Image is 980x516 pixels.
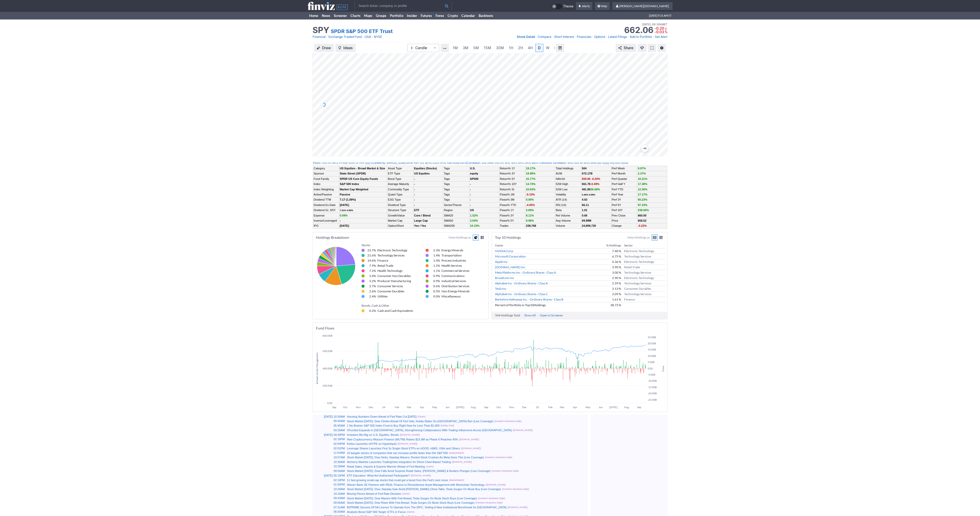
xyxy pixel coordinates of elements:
[546,46,550,50] span: W
[387,213,414,218] td: Growth/Value
[554,34,574,39] a: Short Interest
[313,213,339,218] td: Expense
[555,176,581,181] td: NAV/sh
[574,162,579,165] a: SDS
[538,46,541,50] span: D
[526,182,535,185] span: 14.74%
[443,176,469,181] td: Tags
[582,182,600,185] b: 661.78
[484,46,491,50] span: 15M
[376,161,385,164] a: Held by
[638,172,646,175] span: 2.37%
[574,34,576,39] span: •
[611,202,637,208] td: Perf 5Y
[460,12,477,19] a: Calendar
[528,46,533,50] span: 4H
[543,161,566,164] a: Inverse correlation
[347,492,401,495] a: Moving Pieces Ahead of Fed Rate Decision
[473,46,479,50] span: 5M
[555,213,581,218] td: Rel Volume
[582,209,587,212] b: 1.01
[477,12,495,19] a: Backtests
[482,162,487,165] a: SSO
[347,510,406,513] a: Analysts Boost S&P 500 Target: ETFs in Focus
[539,162,542,165] a: VV
[388,12,405,19] a: Portfolio
[443,166,469,171] td: Tags
[495,260,508,264] a: Apple Inc
[638,209,649,212] span: 238.06%
[463,46,468,50] span: 3M
[495,249,513,253] a: NVIDIA Corp
[414,167,437,170] b: Equities (Stocks)
[387,202,414,208] td: Dividend Type
[347,501,474,504] a: Stock Market [DATE]: Dow Rises With Fed Ahead; Tesla Surges On Musk Stock Buys (Live Coverage)
[347,447,460,450] a: Leverage Shares Launches First 3x Single-Stock ETPs on HOOD, HIMS, UNH and Others
[642,22,667,27] span: [DATE] 08:38AM ET
[540,313,563,318] span: Open in Screener
[443,192,469,197] td: Tags
[630,34,652,39] a: Add to Portfolio
[387,197,414,202] td: ESG Type
[343,45,353,50] span: Ideas
[347,497,477,500] a: Stock Market [DATE]: Dow Wavers With Fed Ahead; Tesla Surges On Musk Stock Buys (Live Coverage)
[608,34,627,39] a: Latest Filings
[481,44,493,52] a: 15M
[470,172,478,175] a: equity
[415,45,431,50] span: Candle
[347,442,396,445] a: Kintsu Launches sHYPE on Hyperliquid
[611,187,637,192] td: Perf YTD
[347,479,448,482] a: 11 fast-growing small-cap stocks that could get a boost from the Fed's next move
[638,167,646,170] span: 0.97%
[627,235,650,240] label: View Holdings as
[638,182,647,185] span: 17.38%
[624,45,633,50] span: Share
[638,198,647,201] span: 60.23%
[555,182,581,187] td: 52W High
[555,197,581,202] td: ATR (14)
[414,182,415,185] b: -
[443,197,469,202] td: Tags
[434,12,446,19] a: Forex
[594,34,605,39] a: Options
[347,438,458,441] a: New Cryptocurrency Mutuum Finance (MUTM) Raises $15.8M as Phase 6 Reaches 40%
[307,12,320,19] a: Home
[495,292,548,296] a: Alphabet Inc - Ordinary Shares - Class C
[332,162,338,165] a: SPLG
[555,202,581,208] td: RSI (14)
[347,460,451,463] a: Alchemy Markets Launches TradingView Integration for Direct Chart-Based Trading
[621,162,628,165] a: SDOW
[387,176,414,181] td: Bond Type
[516,44,525,52] a: 2H
[658,44,666,52] button: Chart Settings
[440,162,446,165] a: HTUS
[624,26,653,34] strong: 662.06
[487,162,494,165] a: UPRO
[616,44,636,52] button: Share
[313,187,339,192] td: Index Weighting
[582,193,595,196] small: 0.46% 0.68%
[313,26,329,34] h1: SPY
[611,176,637,181] td: Perf Quarter
[374,34,382,39] a: NYSE
[611,197,637,202] td: Perf 3Y
[347,488,501,491] a: Stock Market [DATE]: Dow, Nasdaq Gain Amid [PERSON_NAME]-China Talks; Tesla Surges On Musk Buy (L...
[313,161,321,164] a: Peers
[470,182,471,185] b: -
[555,192,581,197] td: Volatility
[499,213,525,218] td: Flows% 3Y
[511,162,517,165] a: SPLG
[340,209,353,212] small: 7.31% 4.69%
[314,209,336,212] a: Dividend Gr. 3/5Y
[375,161,466,165] div: | :
[313,192,339,197] td: Active/Passive
[340,203,349,207] a: [DATE]
[665,30,667,34] span: %
[499,202,525,208] td: Flows% YTD
[525,162,531,165] a: SPUU
[470,177,478,180] a: SP500
[518,46,523,50] span: 2H
[320,12,332,19] a: News
[313,166,339,171] td: Category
